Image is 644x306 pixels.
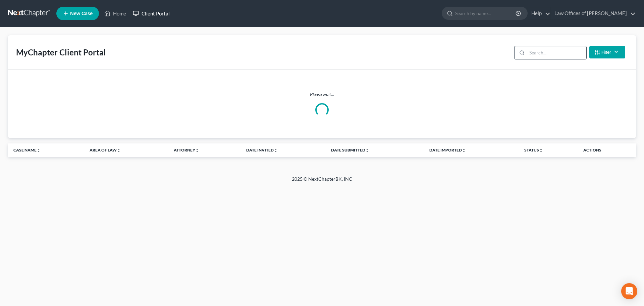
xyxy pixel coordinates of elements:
[174,147,199,152] a: Attorneyunfold_more
[528,7,550,19] a: Help
[539,148,543,152] i: unfold_more
[70,11,93,16] span: New Case
[589,46,625,58] button: Filter
[129,7,173,19] a: Client Portal
[131,176,513,188] div: 2025 © NextChapterBK, INC
[37,148,41,152] i: unfold_more
[101,7,129,19] a: Home
[365,148,369,152] i: unfold_more
[462,148,466,152] i: unfold_more
[455,7,517,19] input: Search by name...
[331,147,369,152] a: Date Submittedunfold_more
[246,147,278,152] a: Date Invitedunfold_more
[90,147,121,152] a: Area of Lawunfold_more
[527,46,586,59] input: Search...
[578,143,636,157] th: Actions
[429,147,466,152] a: Date Importedunfold_more
[117,148,121,152] i: unfold_more
[13,147,41,152] a: Case Nameunfold_more
[13,91,631,98] p: Please wait...
[195,148,199,152] i: unfold_more
[524,147,543,152] a: Statusunfold_more
[274,148,278,152] i: unfold_more
[16,47,106,58] div: MyChapter Client Portal
[551,7,636,19] a: Law Offices of [PERSON_NAME]
[621,283,637,299] div: Open Intercom Messenger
